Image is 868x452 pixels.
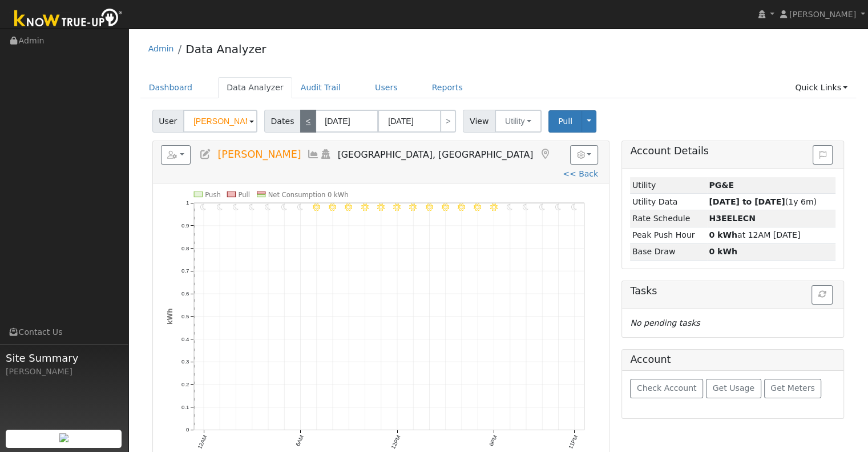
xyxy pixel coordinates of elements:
text: 1 [186,199,189,206]
i: 1AM - Clear [216,203,222,211]
text: 0.3 [181,358,189,365]
span: Site Summary [6,350,122,366]
h5: Tasks [630,285,835,297]
i: 3AM - Clear [249,203,255,211]
img: Know True-Up [9,6,128,32]
text: 0.8 [181,245,189,251]
a: Users [366,77,406,98]
span: [PERSON_NAME] [789,10,856,19]
button: Utility [495,110,542,133]
button: Pull [548,110,582,133]
span: Dates [264,110,301,133]
i: 9AM - Clear [345,203,352,211]
i: 7PM - Clear [507,203,512,211]
strong: 0 kWh [709,230,737,239]
span: Pull [558,117,572,126]
a: Quick Links [786,77,856,98]
i: 3PM - Clear [442,203,449,211]
i: 1PM - Clear [409,203,417,211]
text: 0.9 [181,222,189,229]
a: Audit Trail [292,77,349,98]
a: Reports [423,77,471,98]
a: Multi-Series Graph [307,149,320,160]
span: Check Account [637,383,697,393]
text: Pull [238,191,250,199]
text: 12AM [196,434,208,450]
i: 10AM - Clear [361,203,368,211]
td: Utility Data [630,194,706,210]
a: < [300,110,316,133]
button: Get Meters [764,379,822,398]
span: [PERSON_NAME] [217,149,301,160]
i: 4AM - Clear [265,203,271,211]
i: 2AM - Clear [233,203,239,211]
text: 0 [186,427,189,433]
strong: [DATE] to [DATE] [709,197,785,206]
td: Utility [630,177,706,194]
i: No pending tasks [630,318,700,327]
i: 11AM - Clear [377,203,385,211]
a: Data Analyzer [218,77,292,98]
h5: Account Details [630,145,835,157]
a: Dashboard [140,77,201,98]
td: Rate Schedule [630,210,706,227]
td: Base Draw [630,243,706,260]
button: Issue History [813,145,833,165]
strong: 0 kWh [709,247,737,256]
strong: ID: 16727569, authorized: 05/14/25 [709,181,734,190]
button: Refresh [812,285,833,305]
a: Edit User (30265) [199,149,212,160]
i: 6PM - Clear [490,203,497,211]
i: 4PM - Clear [458,203,465,211]
i: 11PM - Clear [571,203,577,211]
strong: S [709,214,756,223]
a: Admin [148,44,174,53]
img: retrieve [59,433,68,442]
i: 2PM - Clear [425,203,433,211]
a: Map [539,149,551,160]
span: (1y 6m) [709,197,817,206]
a: Login As (last Never) [320,149,332,160]
text: 0.5 [181,313,189,319]
text: kWh [165,309,173,325]
i: 9PM - Clear [539,203,545,211]
i: 12AM - Clear [200,203,206,211]
span: Get Meters [770,383,815,393]
text: 6PM [488,434,498,447]
i: 6AM - Clear [297,203,303,211]
button: Get Usage [706,379,761,398]
h5: Account [630,354,671,365]
i: 8PM - Clear [523,203,528,211]
td: Peak Push Hour [630,227,706,243]
i: 12PM - Clear [393,203,401,211]
text: 0.2 [181,381,189,387]
i: 7AM - Clear [313,203,320,211]
span: Get Usage [713,383,754,393]
i: 8AM - Clear [329,203,336,211]
text: 12PM [390,434,402,450]
a: Data Analyzer [185,42,266,56]
text: Push [205,191,221,199]
text: 0.7 [181,267,189,274]
div: [PERSON_NAME] [6,366,122,378]
text: 0.6 [181,290,189,297]
span: [GEOGRAPHIC_DATA], [GEOGRAPHIC_DATA] [338,149,534,160]
a: > [440,110,456,133]
text: 11PM [567,434,579,450]
text: Net Consumption 0 kWh [268,191,348,199]
text: 0.1 [181,404,189,410]
a: << Back [563,169,598,178]
text: 0.4 [181,336,189,342]
button: Check Account [630,379,703,398]
span: User [152,110,184,133]
i: 10PM - Clear [555,203,561,211]
i: 5AM - Clear [281,203,286,211]
i: 5PM - Clear [474,203,481,211]
text: 6AM [294,434,305,447]
input: Select a User [183,110,257,133]
span: View [463,110,495,133]
td: at 12AM [DATE] [707,227,836,243]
